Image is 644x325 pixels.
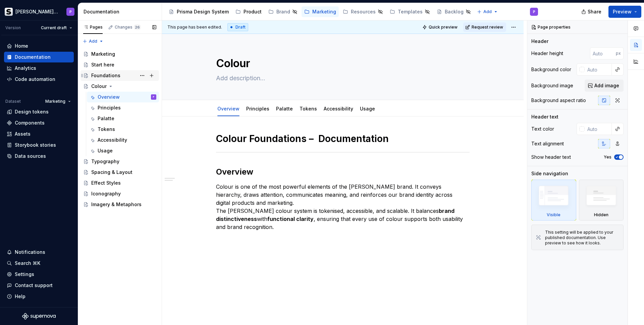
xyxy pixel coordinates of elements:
a: Analytics [4,63,74,74]
h1: Colour Foundations – Documentation [216,133,470,145]
span: Preview [613,8,632,15]
div: Typography [91,158,119,165]
div: Text color [531,126,554,132]
a: OverviewP [87,92,159,102]
div: Search ⌘K [15,260,40,267]
div: Page tree [166,5,474,18]
div: Design tokens [15,108,49,115]
span: Marketing [45,99,65,104]
span: Share [588,8,601,15]
button: Share [578,6,606,18]
a: Storybook stories [4,140,74,150]
span: Add [89,39,97,44]
a: Design tokens [4,106,74,117]
a: Templates [387,6,433,17]
span: Add [483,9,492,14]
div: Colour [91,83,107,90]
div: Spacing & Layout [91,169,132,176]
div: Text alignment [531,140,564,147]
div: Notifications [15,249,45,256]
button: Quick preview [420,22,461,32]
div: Tokens [98,126,115,133]
div: Background aspect ratio [531,97,586,104]
div: Visible [547,212,560,218]
a: Usage [360,106,375,111]
button: [PERSON_NAME] PrismaP [1,4,76,19]
textarea: Colour [215,55,468,72]
div: Overview [215,101,242,115]
div: Hidden [594,212,608,218]
input: Auto [590,47,616,59]
a: Accessibility [87,135,159,145]
span: Add image [594,82,619,89]
div: Version [5,25,21,31]
div: Data sources [15,153,46,159]
div: Header height [531,50,563,57]
div: Principles [98,104,121,111]
button: Search ⌘K [4,258,74,269]
div: Foundations [91,72,120,79]
div: Accessibility [321,101,356,115]
a: Tokens [300,106,317,111]
a: Start here [80,59,159,70]
label: Yes [604,154,611,160]
a: Spacing & Layout [80,167,159,178]
div: Dataset [5,99,21,104]
div: Palatte [98,115,114,122]
div: Brand [276,8,290,15]
a: Settings [4,269,74,280]
button: Notifications [4,247,74,258]
a: Palatte [87,113,159,124]
div: Hidden [579,180,624,221]
span: Request review [472,25,503,30]
div: Resources [351,8,376,15]
input: Auto [585,123,612,135]
a: Palatte [276,106,293,111]
a: Accessibility [324,106,353,111]
div: Usage [98,147,113,154]
div: Principles [244,101,272,115]
div: Contact support [15,282,53,289]
div: Backlog [445,8,464,15]
button: Request review [463,22,506,32]
a: Foundations [80,70,159,81]
div: Iconography [91,190,121,197]
a: Principles [246,106,269,111]
div: [PERSON_NAME] Prisma [15,8,58,15]
div: Documentation [15,54,51,60]
a: Supernova Logo [22,313,56,320]
a: Assets [4,129,74,139]
div: Overview [98,94,120,100]
div: Header text [531,113,558,120]
a: Overview [217,106,239,111]
a: Resources [340,6,386,17]
span: Quick preview [429,25,458,30]
a: Backlog [434,6,474,17]
img: 70f0b34c-1a93-4a5d-86eb-502ec58ca862.png [5,8,13,16]
button: Add [80,37,106,46]
a: Principles [87,102,159,113]
button: Contact support [4,280,74,291]
div: Visible [531,180,576,221]
div: Changes [115,25,141,30]
button: Marketing [42,97,74,106]
a: Documentation [4,52,74,62]
div: Palatte [273,101,296,115]
a: Brand [266,6,300,17]
a: Product [233,6,264,17]
div: Start here [91,61,114,68]
a: Typography [80,156,159,167]
button: Preview [608,6,641,18]
a: Code automation [4,74,74,85]
a: Usage [87,145,159,156]
div: Templates [398,8,423,15]
div: Accessibility [98,137,127,143]
div: Marketing [91,51,115,57]
div: Product [244,8,262,15]
a: Components [4,118,74,128]
div: Help [15,293,25,300]
div: Assets [15,131,31,137]
div: Storybook stories [15,142,56,148]
div: Pages [83,25,103,30]
div: Imagery & Metaphors [91,201,142,208]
